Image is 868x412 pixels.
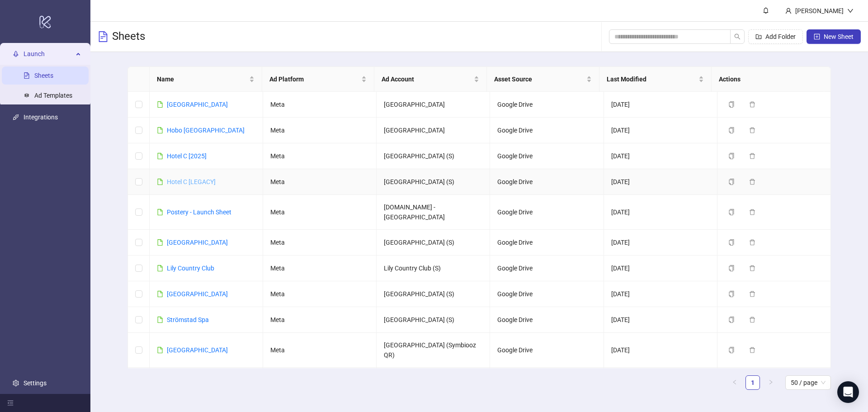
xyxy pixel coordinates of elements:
[157,127,163,133] span: file
[157,179,163,185] span: file
[749,153,755,159] span: delete
[377,333,490,368] td: [GEOGRAPHIC_DATA] (Symbiooz QR)
[728,317,735,323] span: copy
[728,153,735,159] span: copy
[785,8,792,14] span: user
[749,265,755,271] span: delete
[263,169,377,195] td: Meta
[167,316,209,323] a: Strömstad Spa
[157,347,163,353] span: file
[263,118,377,143] td: Meta
[377,195,490,230] td: [DOMAIN_NAME] - [GEOGRAPHIC_DATA]
[728,265,735,271] span: copy
[745,375,760,390] li: 1
[377,256,490,281] td: Lily Country Club (S)
[746,376,759,389] a: 1
[727,375,742,390] li: Previous Page
[712,67,824,92] th: Actions
[824,33,854,40] span: New Sheet
[24,379,47,387] a: Settings
[749,239,755,246] span: delete
[377,143,490,169] td: [GEOGRAPHIC_DATA] (S)
[490,333,604,368] td: Google Drive
[837,381,859,403] div: Open Intercom Messenger
[755,33,762,40] span: folder-add
[728,291,735,297] span: copy
[7,400,14,406] span: menu-fold
[167,178,216,185] a: Hotel C [LEGACY]
[604,368,717,393] td: [DATE]
[490,143,604,169] td: Google Drive
[734,33,741,40] span: search
[490,169,604,195] td: Google Drive
[604,169,717,195] td: [DATE]
[487,67,599,92] th: Asset Source
[490,195,604,230] td: Google Drive
[490,118,604,143] td: Google Drive
[604,307,717,333] td: [DATE]
[604,143,717,169] td: [DATE]
[490,368,604,393] td: Google Drive
[377,92,490,118] td: [GEOGRAPHIC_DATA]
[34,92,72,99] a: Ad Templates
[24,114,58,121] a: Integrations
[490,92,604,118] td: Google Drive
[749,347,755,353] span: delete
[604,281,717,307] td: [DATE]
[728,101,735,108] span: copy
[764,375,778,390] li: Next Page
[377,307,490,333] td: [GEOGRAPHIC_DATA] (S)
[377,118,490,143] td: [GEOGRAPHIC_DATA]
[604,256,717,281] td: [DATE]
[763,7,769,14] span: bell
[262,67,375,92] th: Ad Platform
[490,281,604,307] td: Google Drive
[732,379,737,385] span: left
[728,127,735,133] span: copy
[263,368,377,393] td: Meta
[494,74,585,84] span: Asset Source
[167,152,207,160] a: Hotel C [2025]
[814,33,820,40] span: plus-square
[157,265,163,271] span: file
[167,208,231,216] a: Postery - Launch Sheet
[768,379,774,385] span: right
[847,8,854,14] span: down
[604,118,717,143] td: [DATE]
[607,74,697,84] span: Last Modified
[764,375,778,390] button: right
[490,307,604,333] td: Google Drive
[157,291,163,297] span: file
[599,67,712,92] th: Last Modified
[728,239,735,246] span: copy
[263,256,377,281] td: Meta
[263,281,377,307] td: Meta
[382,74,472,84] span: Ad Account
[263,307,377,333] td: Meta
[377,368,490,393] td: Aronsborg (S)
[157,209,163,215] span: file
[727,375,742,390] button: left
[13,51,19,57] span: rocket
[749,179,755,185] span: delete
[263,333,377,368] td: Meta
[377,230,490,256] td: [GEOGRAPHIC_DATA] (S)
[604,333,717,368] td: [DATE]
[167,290,228,298] a: [GEOGRAPHIC_DATA]
[157,101,163,108] span: file
[167,101,228,108] a: [GEOGRAPHIC_DATA]
[604,195,717,230] td: [DATE]
[490,256,604,281] td: Google Drive
[791,376,826,389] span: 50 / page
[377,169,490,195] td: [GEOGRAPHIC_DATA] (S)
[604,92,717,118] td: [DATE]
[157,153,163,159] span: file
[749,101,755,108] span: delete
[112,29,145,44] h3: Sheets
[167,239,228,246] a: [GEOGRAPHIC_DATA]
[792,6,847,16] div: [PERSON_NAME]
[167,265,214,272] a: Lily Country Club
[749,209,755,215] span: delete
[374,67,487,92] th: Ad Account
[490,230,604,256] td: Google Drive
